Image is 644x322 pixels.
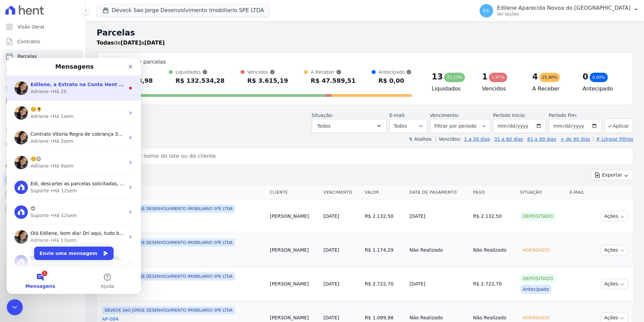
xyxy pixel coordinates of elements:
[549,112,602,119] label: Período Fim:
[102,282,264,295] a: AP-052AP-052
[3,94,83,107] a: Minha Carteira
[43,80,67,87] div: • Há 5sem
[489,73,507,82] div: 1,97%
[43,30,60,37] div: • Há 2h
[493,113,526,118] label: Período Inicío:
[44,204,70,211] div: • Há 13sem
[102,205,235,213] span: DEVECK SAO JORGE DESENVOLVIMENTO IMOBILIARIO SPE LTDA
[67,209,134,236] button: Ajuda
[102,306,235,314] span: DEVECK SAO JORGE DESENVOLVIMENTO IMOBILIARIO SPE LTDA
[323,247,339,253] a: [DATE]
[97,27,633,39] h2: Parcelas
[378,69,412,75] div: Antecipado
[517,186,567,199] th: Situação
[8,172,21,186] img: Profile image for Adriane
[267,267,321,301] td: [PERSON_NAME]
[593,136,633,142] a: ✗ Limpar Filtros
[3,188,83,201] a: Conta Hent
[28,189,107,202] button: Envie uma mensagem
[247,75,288,86] div: R$ 3.615,19
[321,186,362,199] th: Vencimento
[175,75,225,86] div: R$ 132.534,28
[409,136,431,142] label: ↯ Atalhos
[24,154,42,161] div: Suporte
[567,186,591,199] th: E-mail
[432,85,471,93] h4: Liquidados
[102,248,264,261] a: AP-174AP-174
[474,1,644,20] button: EA Edilene Aparecida Novoa do [GEOGRAPHIC_DATA] Ver opções
[97,40,114,46] strong: Todas
[43,55,67,62] div: • Há 1sem
[24,123,263,128] span: Edi, descartei as parcelas solicitadas, porém não identifiquei no sistema a parcela de nº [DATE]/...
[323,315,339,320] a: [DATE]
[311,69,356,75] div: A Receber
[17,38,40,45] span: Contratos
[102,239,235,247] span: DEVECK SAO JORGE DESENVOLVIMENTO IMOBILIARIO SPE LTDA
[378,75,412,86] div: R$ 0,00
[539,73,560,82] div: 25,90%
[464,136,490,142] a: 1 a 30 dias
[121,40,141,46] strong: [DATE]
[7,58,141,294] iframe: Intercom live chat
[8,147,21,161] img: Profile image for Suporte
[102,288,264,295] span: AP-052
[494,136,523,142] a: 31 a 60 dias
[267,186,321,199] th: Cliente
[8,123,21,136] img: Profile image for Suporte
[532,71,538,82] div: 4
[527,136,556,142] a: 61 a 90 dias
[97,4,270,17] button: Deveck Sao Jorge Desenvolvimento Imobiliario SPE LTDA
[3,35,83,48] a: Contratos
[520,245,552,255] div: Agendado
[583,85,622,93] h4: Antecipado
[24,98,35,104] span: ☺️😉
[323,281,339,286] a: [DATE]
[432,71,443,82] div: 13
[591,170,633,180] button: Exportar
[483,8,489,13] span: EA
[19,226,49,231] span: Mensagens
[24,204,42,211] div: Suporte
[17,23,44,30] span: Visão Geral
[470,267,517,301] td: R$ 2.722,70
[444,73,465,82] div: 72,13%
[3,79,83,92] a: Clientes
[520,211,556,221] div: Depositado
[267,233,321,267] td: [PERSON_NAME]
[102,272,235,280] span: DEVECK SAO JORGE DESENVOLVIMENTO IMOBILIARIO SPE LTDA
[24,30,42,37] div: Adriane
[24,24,542,29] span: Edilene, a Extrato na Conta Hent não é possível exportar as informações. Mas temos as informações...
[8,48,21,62] img: Profile image for Adriane
[8,98,21,111] img: Profile image for Adriane
[590,73,608,82] div: 0,00%
[97,39,165,47] p: de a
[362,233,407,267] td: R$ 1.174,29
[97,186,267,199] th: Contrato
[312,119,387,133] button: Todos
[94,226,107,231] span: Ajuda
[560,136,590,142] a: + de 90 dias
[532,85,572,93] h4: A Receber
[7,299,23,315] iframe: Intercom live chat
[470,199,517,233] td: R$ 2.132,50
[601,245,628,255] button: Ações
[24,179,42,186] div: Adriane
[24,105,42,112] div: Adriane
[362,186,407,199] th: Valor
[430,113,459,118] label: Vencimento:
[482,85,522,93] h4: Vencidos
[24,80,42,87] div: Adriane
[24,49,35,54] span: ☺️🌻
[102,255,264,261] span: AP-174
[3,109,83,122] a: Transferências
[407,267,471,301] td: [DATE]
[436,136,461,142] label: Vencidos:
[497,11,631,17] p: Ver opções
[175,69,225,75] div: Liquidados
[5,162,80,170] div: Plataformas
[604,119,633,133] button: Aplicar
[601,211,628,221] button: Ações
[24,55,42,62] div: Adriane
